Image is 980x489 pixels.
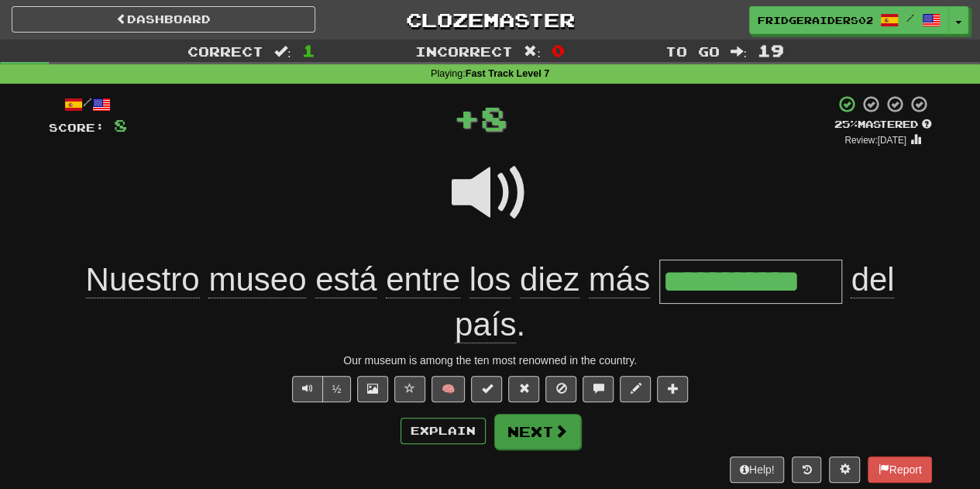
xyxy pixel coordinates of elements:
[49,95,127,114] div: /
[494,414,581,449] button: Next
[906,12,914,23] span: /
[868,456,931,483] button: Report
[834,118,932,132] div: Mastered
[730,45,747,58] span: :
[620,376,651,402] button: Edit sentence (alt+d)
[455,306,516,343] span: país
[114,115,127,135] span: 8
[508,376,539,402] button: Reset to 0% Mastered (alt+r)
[415,43,513,59] span: Incorrect
[289,376,352,402] div: Text-to-speech controls
[432,376,465,402] button: 🧠
[466,68,550,79] strong: Fast Track Level 7
[49,121,105,134] span: Score:
[315,261,377,298] span: está
[520,261,579,298] span: diez
[471,376,502,402] button: Set this sentence to 100% Mastered (alt+m)
[469,261,511,298] span: los
[583,376,614,402] button: Discuss sentence (alt+u)
[187,43,263,59] span: Correct
[302,41,315,60] span: 1
[86,261,200,298] span: Nuestro
[394,376,425,402] button: Favorite sentence (alt+f)
[834,118,858,130] span: 25 %
[455,261,894,343] span: .
[49,353,932,368] div: Our museum is among the ten most renowned in the country.
[480,98,507,137] span: 8
[524,45,541,58] span: :
[292,376,323,402] button: Play sentence audio (ctl+space)
[357,376,388,402] button: Show image (alt+x)
[386,261,460,298] span: entre
[274,45,291,58] span: :
[12,6,315,33] a: Dashboard
[401,418,486,444] button: Explain
[552,41,565,60] span: 0
[730,456,785,483] button: Help!
[208,261,306,298] span: museo
[665,43,719,59] span: To go
[589,261,650,298] span: más
[758,41,784,60] span: 19
[545,376,576,402] button: Ignore sentence (alt+i)
[322,376,352,402] button: ½
[851,261,894,298] span: del
[758,13,872,27] span: Fridgeraiders02
[339,6,642,33] a: Clozemaster
[792,456,821,483] button: Round history (alt+y)
[749,6,949,34] a: Fridgeraiders02 /
[657,376,688,402] button: Add to collection (alt+a)
[844,135,906,146] small: Review: [DATE]
[453,95,480,141] span: +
